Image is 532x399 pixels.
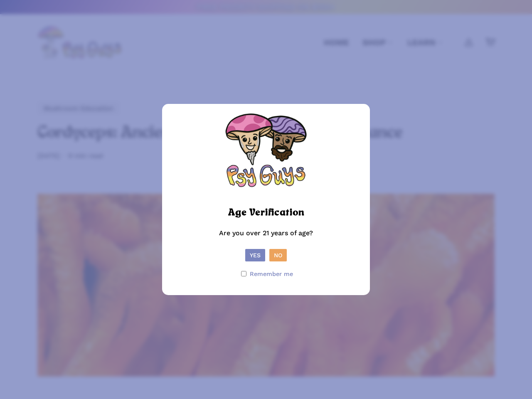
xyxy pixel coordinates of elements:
[224,112,308,195] img: Psy Guys Logo
[269,249,287,261] button: No
[241,271,246,276] input: Remember me
[170,227,362,249] p: Are you over 21 years of age?
[228,206,304,221] h2: Age Verification
[250,268,293,280] span: Remember me
[245,249,265,261] button: Yes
